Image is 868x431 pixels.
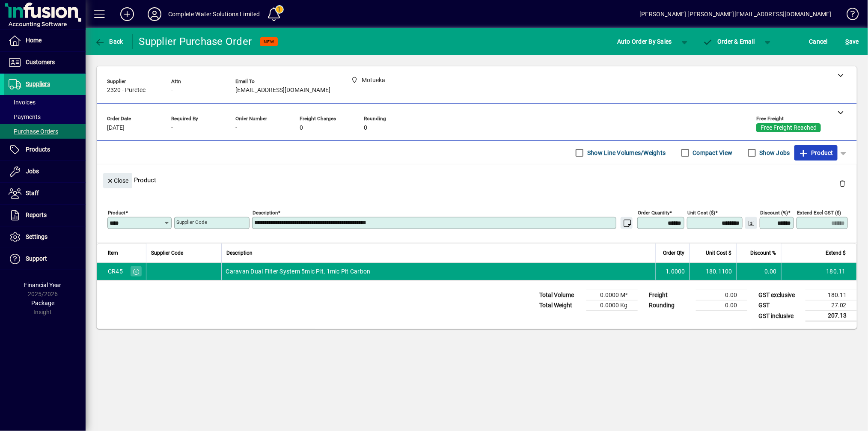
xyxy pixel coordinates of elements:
span: Package [31,300,54,306]
span: Home [26,37,42,44]
span: Back [95,38,123,45]
td: 0.0000 Kg [586,300,638,311]
a: Home [4,30,86,51]
td: GST [754,300,806,311]
a: Products [4,139,86,161]
span: Item [108,248,118,258]
mat-label: Order Quantity [638,210,669,216]
a: Payments [4,110,86,124]
a: Reports [4,205,86,226]
td: 1.0000 [655,263,690,280]
span: Order & Email [703,38,755,45]
span: S [846,38,849,45]
td: Total Weight [535,300,586,311]
a: Knowledge Base [840,2,857,30]
a: Jobs [4,161,86,182]
span: Product [799,146,833,160]
div: [PERSON_NAME] [PERSON_NAME][EMAIL_ADDRESS][DOMAIN_NAME] [639,7,832,21]
span: Caravan Dual Filter System 5mic Plt, 1mic Plt Carbon [226,267,371,276]
td: Freight [645,290,696,300]
td: 0.00 [737,263,781,280]
span: Support [26,255,47,262]
div: CR45 [108,267,123,276]
span: Staff [26,190,39,196]
td: 180.1100 [690,263,737,280]
span: Jobs [26,168,39,175]
td: 180.11 [781,263,856,280]
label: Compact View [691,149,733,157]
button: Profile [141,6,168,22]
span: Cancel [809,35,828,48]
span: Payments [9,113,41,120]
mat-label: Description [253,210,278,216]
span: Free Freight Reached [761,125,817,131]
td: 180.11 [806,290,857,300]
td: Rounding [645,300,696,311]
button: Auto Order By Sales [613,34,676,49]
button: Change Price Levels [745,217,757,229]
app-page-header-button: Delete [832,179,853,187]
span: Purchase Orders [9,128,58,135]
button: Close [103,173,132,188]
span: Auto Order By Sales [617,35,672,48]
td: 27.02 [806,300,857,311]
button: Delete [832,173,853,193]
a: Customers [4,52,86,73]
td: GST exclusive [754,290,806,300]
span: Invoices [9,99,36,106]
mat-label: Product [108,210,125,216]
label: Show Jobs [758,149,790,157]
mat-label: Unit Cost ($) [687,210,715,216]
mat-label: Discount (%) [760,210,788,216]
span: Discount % [750,248,776,258]
a: Purchase Orders [4,124,86,139]
span: 0 [364,125,367,131]
span: - [171,87,173,94]
span: - [171,125,173,131]
td: 207.13 [806,311,857,321]
span: Suppliers [26,80,50,87]
td: Total Volume [535,290,586,300]
app-page-header-button: Close [101,176,134,184]
button: Back [92,34,125,49]
button: Add [113,6,141,22]
td: GST inclusive [754,311,806,321]
button: Save [844,34,861,49]
button: Product [794,145,838,161]
span: Customers [26,59,55,65]
span: Unit Cost $ [706,248,731,258]
span: Products [26,146,50,153]
span: NEW [264,39,274,45]
span: [EMAIL_ADDRESS][DOMAIN_NAME] [235,87,330,94]
span: Order Qty [663,248,684,258]
span: 2320 - Puretec [107,87,146,94]
mat-label: Extend excl GST ($) [797,210,841,216]
span: - [235,125,237,131]
a: Invoices [4,95,86,110]
td: 0.00 [696,290,747,300]
td: 0.0000 M³ [586,290,638,300]
div: Complete Water Solutions Limited [168,7,260,21]
span: Reports [26,211,47,218]
span: Extend $ [826,248,846,258]
a: Settings [4,226,86,248]
span: 0 [300,125,303,131]
span: Financial Year [24,282,62,288]
span: Description [227,248,253,258]
a: Staff [4,183,86,204]
span: Close [107,174,129,188]
button: Cancel [807,34,830,49]
a: Support [4,248,86,270]
mat-label: Supplier Code [176,219,207,225]
span: ave [846,35,859,48]
label: Show Line Volumes/Weights [586,149,666,157]
td: 0.00 [696,300,747,311]
span: [DATE] [107,125,125,131]
span: Settings [26,233,48,240]
app-page-header-button: Back [86,34,133,49]
span: Supplier Code [152,248,184,258]
div: Supplier Purchase Order [139,35,252,48]
button: Order & Email [699,34,759,49]
div: Product [97,164,857,196]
